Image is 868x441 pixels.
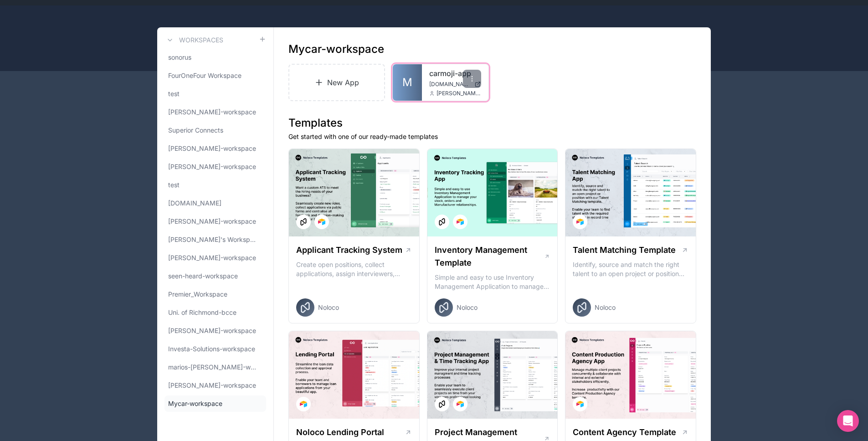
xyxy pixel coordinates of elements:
a: test [164,86,266,102]
span: [PERSON_NAME]-workspace [168,253,256,262]
span: Mycar-workspace [168,399,222,408]
span: [PERSON_NAME]-workspace [168,381,256,390]
span: Superior Connects [168,126,223,135]
p: Identify, source and match the right talent to an open project or position with our Talent Matchi... [573,260,688,278]
a: Superior Connects [164,122,266,138]
h1: Noloco Lending Portal [296,426,384,439]
span: [PERSON_NAME]-workspace [168,326,256,335]
p: Create open positions, collect applications, assign interviewers, centralise candidate feedback a... [296,260,412,278]
a: test [164,177,266,193]
a: [PERSON_NAME]-workspace [164,140,266,157]
a: [DOMAIN_NAME] [164,195,266,211]
span: M [402,75,412,90]
span: Noloco [595,303,616,312]
a: Premier_Workspace [164,286,266,303]
h1: Inventory Management Template [435,244,544,269]
span: [PERSON_NAME]'s Workspace [168,235,259,244]
span: [DOMAIN_NAME] [168,199,221,208]
span: marios-[PERSON_NAME]-workspace [168,363,259,372]
span: test [168,180,180,190]
img: Airtable Logo [300,400,307,408]
a: [PERSON_NAME]-workspace [164,104,266,120]
span: Noloco [457,303,478,312]
img: Airtable Logo [457,218,464,226]
span: Premier_Workspace [168,290,227,299]
a: [PERSON_NAME]-workspace [164,213,266,230]
span: Investa-Solutions-workspace [168,344,255,354]
a: [PERSON_NAME]-workspace [164,159,266,175]
img: Airtable Logo [318,218,325,226]
span: [PERSON_NAME]-workspace [168,217,256,226]
img: Airtable Logo [576,218,584,226]
a: [PERSON_NAME]'s Workspace [164,231,266,248]
span: [PERSON_NAME][EMAIL_ADDRESS][DOMAIN_NAME] [437,90,481,97]
a: New App [288,64,385,101]
a: [PERSON_NAME]-workspace [164,377,266,394]
span: test [168,89,180,98]
a: M [393,64,422,101]
a: marios-[PERSON_NAME]-workspace [164,359,266,375]
a: [PERSON_NAME]-workspace [164,250,266,266]
span: [PERSON_NAME]-workspace [168,162,256,171]
a: carmoji-app [429,68,481,79]
h1: Applicant Tracking System [296,244,402,256]
img: Airtable Logo [457,400,464,408]
div: Open Intercom Messenger [837,410,859,432]
h1: Templates [288,116,696,130]
span: Uni. of Richmond-bcce [168,308,236,317]
h3: Workspaces [179,36,223,45]
span: FourOneFour Workspace [168,71,241,80]
a: [PERSON_NAME]-workspace [164,323,266,339]
span: sonorus [168,53,191,62]
a: Uni. of Richmond-bcce [164,304,266,321]
a: [DOMAIN_NAME] [429,81,481,88]
a: seen-heard-workspace [164,268,266,284]
span: [DOMAIN_NAME] [429,81,471,88]
h1: Talent Matching Template [573,244,676,256]
p: Get started with one of our ready-made templates [288,132,696,141]
h1: Mycar-workspace [288,42,384,56]
span: seen-heard-workspace [168,272,238,281]
span: Noloco [318,303,339,312]
h1: Content Agency Template [573,426,676,439]
a: FourOneFour Workspace [164,67,266,84]
span: [PERSON_NAME]-workspace [168,108,256,117]
a: Workspaces [164,35,223,46]
a: Investa-Solutions-workspace [164,341,266,357]
a: sonorus [164,49,266,66]
img: Airtable Logo [576,400,584,408]
p: Simple and easy to use Inventory Management Application to manage your stock, orders and Manufact... [435,273,550,291]
span: [PERSON_NAME]-workspace [168,144,256,153]
a: Mycar-workspace [164,395,266,412]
